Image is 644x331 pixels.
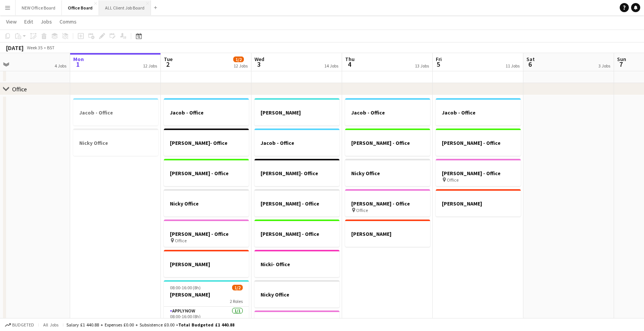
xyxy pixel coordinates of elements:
[230,298,243,304] span: 2 Roles
[164,189,249,216] div: Nicky Office
[447,177,459,183] span: Office
[345,109,430,116] h3: Jacob - Office
[254,109,339,116] h3: [PERSON_NAME]
[57,17,80,27] a: Comms
[73,109,158,116] h3: Jacob - Office
[345,159,430,186] app-job-card: Nicky Office
[254,220,339,247] app-job-card: [PERSON_NAME] - Office
[345,98,430,125] app-job-card: Jacob - Office
[6,44,24,52] div: [DATE]
[345,170,430,177] h3: Nicky Office
[436,170,521,177] h3: [PERSON_NAME] - Office
[73,129,158,156] app-job-card: Nicky Office
[254,280,339,307] app-job-card: Nicky Office
[254,291,339,298] h3: Nicky Office
[164,200,249,207] h3: Nicky Office
[164,140,249,146] h3: [PERSON_NAME]- Office
[73,140,158,146] h3: Nicky Office
[16,0,62,15] button: NEW Office Board
[24,18,33,25] span: Edit
[3,17,20,27] a: View
[436,129,521,156] app-job-card: [PERSON_NAME] - Office
[175,238,187,243] span: Office
[345,231,430,237] h3: [PERSON_NAME]
[254,189,339,216] div: [PERSON_NAME] - Office
[47,45,55,50] div: BST
[344,60,355,69] span: 4
[254,250,339,277] app-job-card: Nicki- Office
[436,109,521,116] h3: Jacob - Office
[617,56,626,63] span: Sun
[164,129,249,156] app-job-card: [PERSON_NAME]- Office
[99,0,151,15] button: ALL Client Job Board
[41,18,52,25] span: Jobs
[254,98,339,125] app-job-card: [PERSON_NAME]
[254,170,339,177] h3: [PERSON_NAME]- Office
[12,85,27,93] div: Office
[525,60,535,69] span: 6
[526,56,535,63] span: Sat
[25,45,44,50] span: Week 35
[62,0,99,15] button: Office Board
[345,220,430,247] div: [PERSON_NAME]
[234,63,248,69] div: 12 Jobs
[66,322,234,328] div: Salary £1 440.88 + Expenses £0.00 + Subsistence £0.00 =
[345,189,430,216] app-job-card: [PERSON_NAME] - Office Office
[164,250,249,277] div: [PERSON_NAME]
[73,98,158,125] app-job-card: Jacob - Office
[436,140,521,146] h3: [PERSON_NAME] - Office
[254,159,339,186] app-job-card: [PERSON_NAME]- Office
[164,159,249,186] div: [PERSON_NAME] - Office
[21,17,36,27] a: Edit
[254,129,339,156] app-job-card: Jacob - Office
[55,63,66,69] div: 4 Jobs
[254,231,339,237] h3: [PERSON_NAME] - Office
[4,321,35,329] button: Budgeted
[436,98,521,125] app-job-card: Jacob - Office
[436,159,521,186] app-job-card: [PERSON_NAME] - Office Office
[42,322,60,328] span: All jobs
[598,63,610,69] div: 3 Jobs
[73,56,84,63] span: Mon
[164,261,249,268] h3: [PERSON_NAME]
[254,140,339,146] h3: Jacob - Office
[143,63,157,69] div: 12 Jobs
[616,60,626,69] span: 7
[164,109,249,116] h3: Jacob - Office
[254,56,264,63] span: Wed
[170,285,201,290] span: 08:00-16:00 (8h)
[72,60,84,69] span: 1
[436,189,521,216] app-job-card: [PERSON_NAME]
[164,220,249,247] app-job-card: [PERSON_NAME] - Office Office
[324,63,338,69] div: 14 Jobs
[163,60,173,69] span: 2
[345,129,430,156] app-job-card: [PERSON_NAME] - Office
[164,231,249,237] h3: [PERSON_NAME] - Office
[254,261,339,268] h3: Nicki- Office
[345,56,355,63] span: Thu
[164,291,249,298] h3: [PERSON_NAME]
[253,60,264,69] span: 3
[12,322,34,328] span: Budgeted
[164,56,173,63] span: Tue
[436,56,442,63] span: Fri
[232,285,243,290] span: 1/2
[254,200,339,207] h3: [PERSON_NAME] - Office
[178,322,234,328] span: Total Budgeted £1 440.88
[356,207,368,213] span: Office
[233,56,244,62] span: 1/2
[436,200,521,207] h3: [PERSON_NAME]
[506,63,520,69] div: 11 Jobs
[6,18,17,25] span: View
[164,98,249,125] app-job-card: Jacob - Office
